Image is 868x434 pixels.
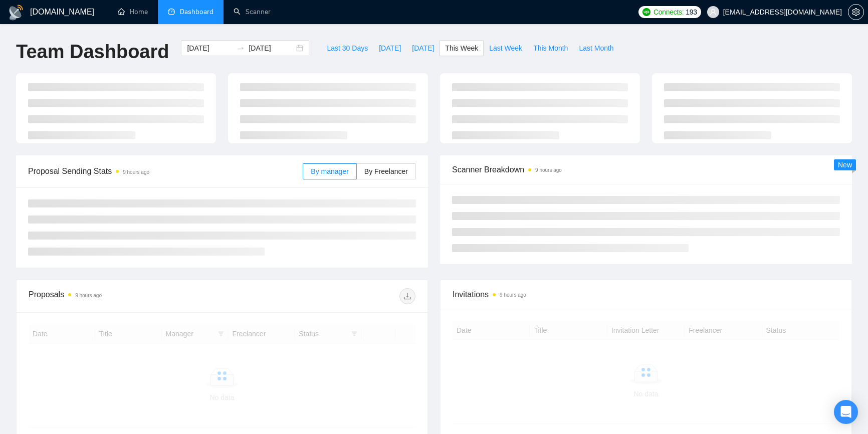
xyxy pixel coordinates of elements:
[533,43,568,54] span: This Month
[75,293,102,298] time: 9 hours ago
[406,40,440,56] button: [DATE]
[364,167,408,175] span: By Freelancer
[180,8,213,16] span: Dashboard
[412,43,434,54] span: [DATE]
[28,165,303,177] span: Proposal Sending Stats
[440,40,484,56] button: This Week
[642,8,650,16] img: upwork-logo.png
[686,7,697,18] span: 193
[249,43,294,54] input: End date
[848,4,864,20] button: setting
[311,167,348,175] span: By manager
[848,8,863,16] span: setting
[445,43,478,54] span: This Week
[234,8,271,16] a: searchScanner
[237,44,245,52] span: swap-right
[452,163,840,176] span: Scanner Breakdown
[484,40,528,56] button: Last Week
[579,43,613,54] span: Last Month
[327,43,368,54] span: Last 30 Days
[710,9,717,16] span: user
[528,40,573,56] button: This Month
[848,8,864,16] a: setting
[29,288,222,304] div: Proposals
[573,40,619,56] button: Last Month
[838,161,852,169] span: New
[237,44,245,52] span: to
[16,40,169,64] h1: Team Dashboard
[187,43,233,54] input: Start date
[379,43,401,54] span: [DATE]
[373,40,406,56] button: [DATE]
[654,7,684,18] span: Connects:
[489,43,522,54] span: Last Week
[500,292,526,298] time: 9 hours ago
[123,169,149,175] time: 9 hours ago
[168,8,175,15] span: dashboard
[535,167,562,173] time: 9 hours ago
[453,288,839,301] span: Invitations
[8,5,24,21] img: logo
[321,40,373,56] button: Last 30 Days
[834,400,858,424] div: Open Intercom Messenger
[118,8,148,16] a: homeHome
